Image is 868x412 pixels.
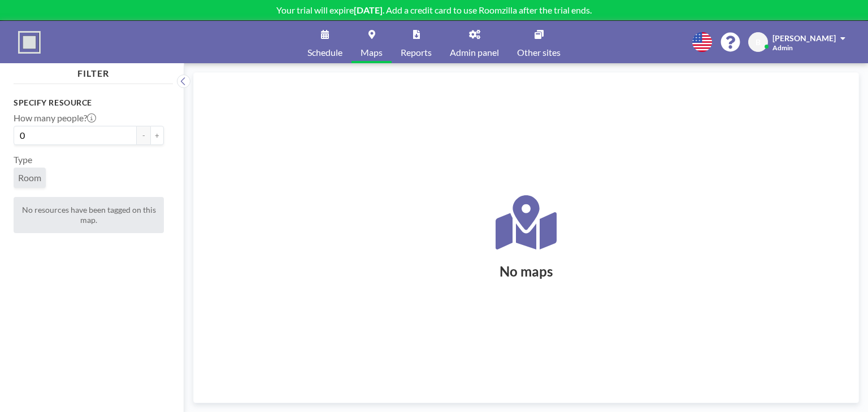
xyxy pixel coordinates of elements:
[441,21,508,63] a: Admin panel
[354,5,383,15] b: [DATE]
[500,263,553,280] h2: No maps
[450,48,499,57] span: Admin panel
[401,48,432,57] span: Reports
[517,48,561,57] span: Other sites
[772,43,793,52] span: Admin
[14,197,164,233] div: No resources have been tagged on this map.
[307,48,342,57] span: Schedule
[392,21,441,63] a: Reports
[351,21,392,63] a: Maps
[772,33,836,43] span: [PERSON_NAME]
[137,126,150,145] button: -
[14,63,173,79] h4: FILTER
[298,21,351,63] a: Schedule
[18,31,41,54] img: organization-logo
[150,126,164,145] button: +
[14,98,164,108] h3: Specify resource
[14,154,32,165] label: Type
[14,112,96,124] label: How many people?
[508,21,570,63] a: Other sites
[756,37,761,47] span: B
[361,48,383,57] span: Maps
[18,172,41,183] span: Room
